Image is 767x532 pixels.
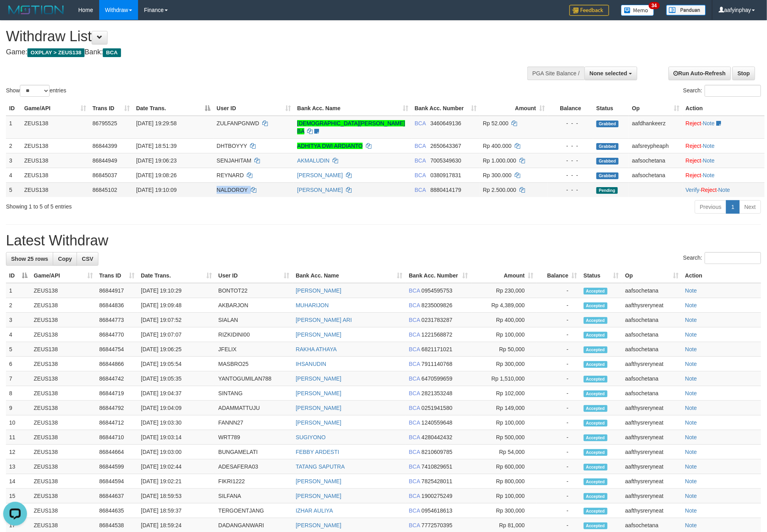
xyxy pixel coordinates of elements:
[622,445,682,459] td: aafthysreryneat
[138,342,215,357] td: [DATE] 19:06:25
[703,143,715,149] a: Note
[215,283,292,298] td: BONTOT22
[138,313,215,327] td: [DATE] 19:07:52
[685,478,697,484] a: Note
[409,317,420,323] span: BCA
[296,493,341,499] a: [PERSON_NAME]
[217,157,252,164] span: SENJAHITAM
[622,268,682,283] th: Op: activate to sort column ascending
[6,430,31,445] td: 11
[649,2,659,9] span: 34
[685,361,697,367] a: Note
[31,342,96,357] td: ZEUS138
[6,459,31,474] td: 13
[718,187,730,193] a: Note
[297,187,343,193] a: [PERSON_NAME]
[6,342,31,357] td: 5
[421,434,452,440] span: Copy 4280442432 to clipboard
[551,119,590,127] div: - - -
[537,357,581,371] td: -
[96,342,138,357] td: 86844754
[584,434,607,441] span: Accepted
[31,371,96,386] td: ZEUS138
[96,401,138,415] td: 86844792
[629,101,682,116] th: Op: activate to sort column ascending
[6,401,31,415] td: 9
[6,168,21,182] td: 4
[629,168,682,182] td: aafsochetana
[411,101,480,116] th: Bank Acc. Number: activate to sort column ascending
[421,346,452,352] span: Copy 6821171021 to clipboard
[6,101,21,116] th: ID
[215,401,292,415] td: ADAMMATTUJU
[136,187,177,193] span: [DATE] 19:10:09
[138,401,215,415] td: [DATE] 19:04:09
[621,5,654,16] img: Button%20Memo.svg
[584,288,607,295] span: Accepted
[21,168,89,182] td: ZEUS138
[685,375,697,382] a: Note
[701,187,717,193] a: Reject
[31,459,96,474] td: ZEUS138
[666,5,706,15] img: panduan.png
[590,70,627,77] span: None selected
[409,449,420,455] span: BCA
[138,371,215,386] td: [DATE] 19:05:35
[596,158,619,165] span: Grabbed
[551,171,590,179] div: - - -
[31,298,96,313] td: ZEUS138
[296,478,341,484] a: [PERSON_NAME]
[421,287,452,294] span: Copy 0954595753 to clipboard
[96,298,138,313] td: 86844836
[296,449,339,455] a: FEBBY ARDESTI
[682,182,765,197] td: · ·
[92,157,117,164] span: 86844949
[409,405,420,411] span: BCA
[6,252,53,266] a: Show 25 rows
[217,187,248,193] span: NALDOROY
[31,430,96,445] td: ZEUS138
[483,157,516,164] span: Rp 1.000.000
[685,419,697,426] a: Note
[421,405,452,411] span: Copy 0251941580 to clipboard
[31,386,96,401] td: ZEUS138
[471,430,537,445] td: Rp 500,000
[537,401,581,415] td: -
[6,116,21,139] td: 1
[629,153,682,168] td: aafsochetana
[296,434,325,440] a: SUGIYONO
[471,283,537,298] td: Rp 230,000
[6,386,31,401] td: 8
[551,157,590,165] div: - - -
[686,143,702,149] a: Reject
[622,430,682,445] td: aafthysreryneat
[471,371,537,386] td: Rp 1,510,000
[537,386,581,401] td: -
[409,419,420,426] span: BCA
[685,331,697,338] a: Note
[217,172,244,178] span: REYNARD
[31,401,96,415] td: ZEUS138
[629,138,682,153] td: aafsreypheaph
[138,430,215,445] td: [DATE] 19:03:14
[77,252,98,266] a: CSV
[421,449,452,455] span: Copy 8210609785 to clipboard
[138,415,215,430] td: [DATE] 19:03:30
[296,331,341,338] a: [PERSON_NAME]
[421,361,452,367] span: Copy 7911140768 to clipboard
[732,67,755,80] a: Stop
[686,187,700,193] a: Verify
[471,401,537,415] td: Rp 149,000
[471,386,537,401] td: Rp 102,000
[431,172,461,178] span: Copy 0380917831 to clipboard
[92,172,117,178] span: 86845037
[537,298,581,313] td: -
[421,419,452,426] span: Copy 1240559648 to clipboard
[622,415,682,430] td: aafthysreryneat
[6,199,313,211] div: Showing 1 to 5 of 5 entries
[6,371,31,386] td: 7
[31,327,96,342] td: ZEUS138
[584,390,607,397] span: Accepted
[421,331,452,338] span: Copy 1221568872 to clipboard
[686,172,702,178] a: Reject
